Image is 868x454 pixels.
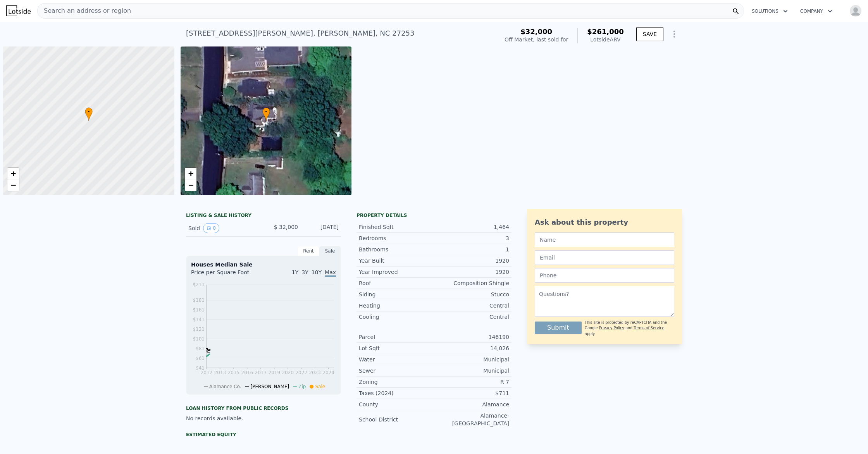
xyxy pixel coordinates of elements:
div: Municipal [434,356,509,363]
tspan: 2013 [214,370,226,375]
div: This site is protected by reCAPTCHA and the Google and apply. [585,320,674,337]
input: Name [535,232,674,247]
span: 1Y [292,269,298,275]
div: Finished Sqft [359,223,434,231]
div: Zoning [359,378,434,386]
tspan: $41 [196,365,205,371]
div: • [85,107,93,121]
a: Zoom out [7,179,19,191]
div: Water [359,356,434,363]
div: Roof [359,279,434,287]
a: Zoom out [185,179,196,191]
div: Off Market, last sold for [505,36,568,43]
div: 1,464 [434,223,509,231]
button: View historical data [203,223,219,233]
div: Lotside ARV [587,36,624,43]
tspan: 2022 [295,370,307,375]
span: $ 32,000 [274,224,298,230]
div: 1 [434,246,509,253]
div: Sewer [359,367,434,375]
div: Estimated Equity [186,432,341,438]
div: Alamance-[GEOGRAPHIC_DATA] [434,412,509,427]
img: Lotside [6,5,31,16]
tspan: $101 [193,336,205,342]
div: • [262,107,270,121]
div: Central [434,302,509,310]
div: Year Improved [359,268,434,276]
div: Bedrooms [359,234,434,242]
span: $32,000 [520,28,552,36]
span: − [11,180,16,190]
div: Taxes (2024) [359,389,434,397]
span: Max [325,269,336,277]
div: Sold [188,223,257,233]
tspan: 2024 [322,370,334,375]
div: Lot Sqft [359,344,434,352]
img: avatar [849,5,862,17]
div: [STREET_ADDRESS][PERSON_NAME] , [PERSON_NAME] , NC 27253 [186,28,415,39]
div: Sale [319,246,341,256]
div: Stucco [434,291,509,298]
tspan: $81 [196,346,205,351]
div: Property details [356,212,511,218]
div: Houses Median Sale [191,261,336,268]
tspan: 2023 [309,370,321,375]
button: Solutions [746,4,794,18]
span: • [85,108,93,115]
div: Municipal [434,367,509,375]
tspan: $141 [193,317,205,322]
div: LISTING & SALE HISTORY [186,212,341,220]
span: Sale [315,384,325,389]
div: 1920 [434,268,509,276]
div: Composition Shingle [434,279,509,287]
a: Terms of Service [634,326,664,330]
span: + [188,169,193,178]
button: Submit [535,322,582,334]
button: Show Options [666,26,682,42]
span: Alamance Co. [209,384,241,389]
span: − [188,180,193,190]
div: 3 [434,234,509,242]
div: Loan history from public records [186,405,341,411]
span: $261,000 [587,28,624,36]
tspan: 2016 [241,370,253,375]
div: Price per Square Foot [191,268,263,281]
div: Alamance [434,401,509,408]
tspan: 2015 [228,370,240,375]
div: Year Built [359,257,434,265]
input: Email [535,250,674,265]
div: Rent [298,246,319,256]
input: Phone [535,268,674,283]
tspan: $61 [196,356,205,361]
div: County [359,401,434,408]
tspan: $161 [193,307,205,313]
span: [PERSON_NAME] [251,384,289,389]
div: Ask about this property [535,217,674,228]
div: R 7 [434,378,509,386]
div: 1920 [434,257,509,265]
div: 14,026 [434,344,509,352]
button: SAVE [636,27,663,41]
tspan: $213 [193,282,205,287]
span: Zip [298,384,306,389]
div: School District [359,416,434,423]
a: Privacy Policy [599,326,624,330]
tspan: 2019 [269,370,281,375]
tspan: 2012 [201,370,213,375]
tspan: 2020 [282,370,294,375]
a: Zoom in [7,168,19,179]
span: 3Y [301,269,308,275]
div: 146190 [434,333,509,341]
div: Cooling [359,313,434,321]
div: Central [434,313,509,321]
a: Zoom in [185,168,196,179]
button: Company [794,4,839,18]
div: [DATE] [304,223,339,233]
span: Search an address or region [38,6,131,15]
tspan: $121 [193,327,205,332]
div: Bathrooms [359,246,434,253]
span: • [262,108,270,115]
div: No records available. [186,414,341,422]
tspan: 2017 [255,370,267,375]
div: Siding [359,291,434,298]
